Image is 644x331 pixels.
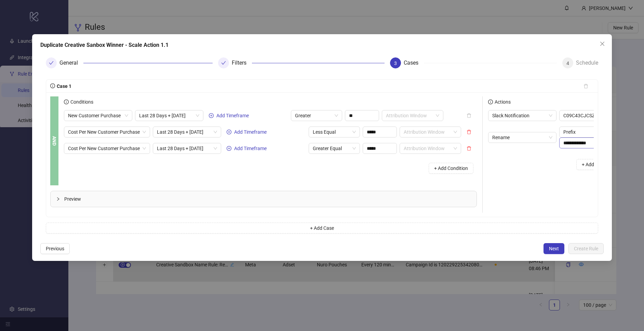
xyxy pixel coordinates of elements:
[404,57,424,68] div: Cases
[51,191,477,207] div: Preview
[578,81,594,92] button: delete
[40,243,70,254] button: Previous
[234,146,267,151] span: Add Timeframe
[68,110,128,121] span: New Customer Purchase
[492,132,552,143] span: Rename
[209,113,214,118] span: plus-circle
[51,136,58,146] b: AND
[467,130,471,134] span: delete
[234,129,267,135] span: Add Timeframe
[461,127,477,137] button: delete
[46,246,64,251] span: Previous
[600,41,605,47] span: close
[49,61,54,65] span: check
[221,61,226,65] span: check
[310,225,334,231] span: + Add Case
[576,159,614,170] button: + Add Action
[576,57,598,68] div: Schedule
[566,61,569,66] span: 4
[59,57,83,68] div: General
[157,127,217,137] span: Last 28 Days + Today
[488,100,493,104] span: info-circle
[68,143,146,154] span: Cost Per New Customer Purchase
[544,243,564,254] button: Next
[568,243,604,254] button: Create Rule
[295,110,338,121] span: Greater
[40,41,604,49] div: Duplicate Creative Sanbox Winner - Scale Action 1.1
[224,128,269,136] button: Add Timeframe
[549,246,559,251] span: Next
[563,127,637,137] span: Prefix
[64,100,69,104] span: info-circle
[434,165,468,171] span: + Add Condition
[46,223,598,234] button: + Add Case
[582,162,609,167] span: + Add Action
[227,130,231,134] span: plus-circle
[313,143,356,154] span: Greater Equal
[313,127,356,137] span: Less Equal
[206,111,252,120] button: Add Timeframe
[69,99,93,105] span: Conditions
[216,113,249,118] span: Add Timeframe
[493,99,511,105] span: Actions
[227,146,231,151] span: plus-circle
[394,61,397,66] span: 3
[50,83,55,88] span: info-circle
[492,110,552,121] span: Slack Notification
[429,163,473,174] button: + Add Condition
[461,110,477,121] button: delete
[232,57,252,68] div: Filters
[56,197,60,201] span: collapsed
[157,143,217,154] span: Last 28 Days + Today
[224,144,269,153] button: Add Timeframe
[68,127,146,137] span: Cost Per New Customer Purchase
[597,38,608,49] button: Close
[55,83,71,89] span: Case 1
[461,143,477,154] button: delete
[563,110,637,121] span: C09C43CJCSZ
[467,146,471,151] span: delete
[139,110,199,121] span: Last 28 Days + Today
[64,195,471,203] span: Preview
